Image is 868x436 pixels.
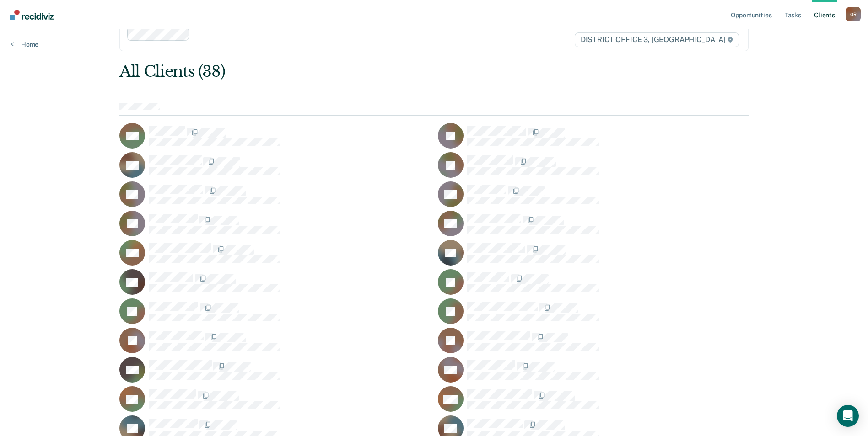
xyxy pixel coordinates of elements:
button: Profile dropdown button [846,7,861,21]
span: DISTRICT OFFICE 3, [GEOGRAPHIC_DATA] [575,32,739,47]
a: Home [11,40,38,48]
div: All Clients (38) [119,62,623,81]
div: G R [846,7,861,21]
img: Recidiviz [10,10,54,20]
div: Open Intercom Messenger [837,405,859,427]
